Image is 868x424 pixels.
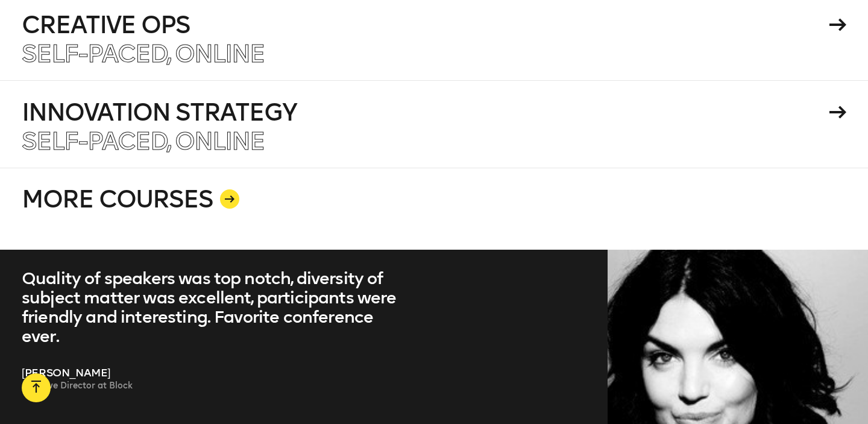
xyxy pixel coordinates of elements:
p: Creative Director at Block [22,380,412,392]
h4: Creative Ops [22,13,825,37]
span: Self-paced, Online [22,39,265,68]
span: Self-paced, Online [22,127,265,156]
a: MORE COURSES [22,168,846,250]
h4: Innovation Strategy [22,100,825,124]
p: [PERSON_NAME] [22,365,412,380]
blockquote: Quality of speakers was top notch, diversity of subject matter was excellent, participants were f... [22,269,412,346]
